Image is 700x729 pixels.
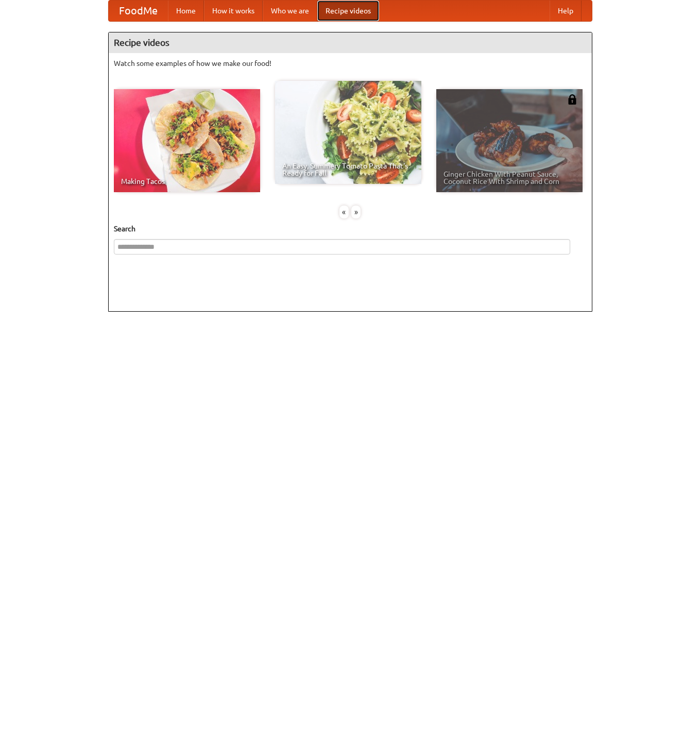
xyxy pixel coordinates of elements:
h5: Search [114,224,587,234]
span: Making Tacos [121,178,253,185]
a: Who we are [263,1,317,21]
span: An Easy, Summery Tomato Pasta That's Ready for Fall [282,162,414,177]
a: Making Tacos [114,89,260,192]
a: How it works [204,1,263,21]
a: Help [550,1,582,21]
div: « [339,206,349,218]
h4: Recipe videos [109,32,592,53]
div: » [351,206,361,218]
a: Recipe videos [317,1,379,21]
p: Watch some examples of how we make our food! [114,58,587,69]
a: An Easy, Summery Tomato Pasta That's Ready for Fall [275,81,421,184]
a: FoodMe [109,1,168,21]
a: Home [168,1,204,21]
img: 483408.png [567,94,577,105]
